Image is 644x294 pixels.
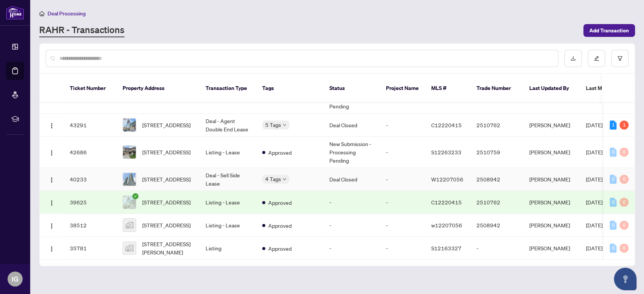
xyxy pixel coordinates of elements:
div: 0 [610,244,616,253]
div: 0 [619,198,629,207]
a: RAHR - Transactions [39,24,124,37]
div: 0 [619,148,629,157]
td: 38512 [64,214,117,237]
div: 0 [619,175,629,184]
span: home [39,11,45,16]
td: Listing [200,237,256,260]
td: 2508942 [470,214,523,237]
td: - [380,114,425,137]
span: 5 Tags [265,120,281,129]
div: 1 [610,120,616,129]
td: [PERSON_NAME] [523,114,580,137]
span: [STREET_ADDRESS][PERSON_NAME] [142,240,194,256]
td: 39625 [64,191,117,214]
td: - [323,214,380,237]
img: thumbnail-img [123,119,136,131]
span: edit [594,56,599,61]
span: Add Transaction [589,24,629,37]
span: Approved [268,244,292,253]
button: Open asap [614,268,636,290]
span: [STREET_ADDRESS] [142,121,191,129]
span: [STREET_ADDRESS] [142,221,191,229]
th: Project Name [380,74,425,103]
th: Transaction Type [200,74,256,103]
span: 4 Tags [265,175,281,183]
img: thumbnail-img [123,196,136,209]
th: Ticket Number [64,74,117,103]
span: Approved [268,148,292,157]
td: - [380,191,425,214]
td: Deal Closed [323,114,380,137]
td: 2510762 [470,114,523,137]
span: Approved [268,221,292,230]
span: IG [12,274,18,284]
div: 0 [619,221,629,230]
button: edit [588,50,605,67]
td: 43291 [64,114,117,137]
button: Logo [46,173,58,185]
span: S12263233 [431,149,461,155]
td: Deal Closed [323,168,380,191]
span: S12163327 [431,245,461,251]
button: Logo [46,219,58,231]
td: - [380,137,425,168]
img: thumbnail-img [123,146,136,158]
td: - [380,237,425,260]
div: 0 [610,221,616,230]
span: down [283,123,286,127]
span: download [570,56,576,61]
td: 35781 [64,237,117,260]
td: - [323,191,380,214]
img: Logo [49,200,55,206]
th: Last Updated By [523,74,580,103]
td: - [380,168,425,191]
td: 40233 [64,168,117,191]
span: [STREET_ADDRESS] [142,175,191,183]
span: [STREET_ADDRESS] [142,148,191,156]
td: New Submission - Processing Pending [323,137,380,168]
span: check-circle [132,193,138,199]
img: thumbnail-img [123,173,136,186]
div: 1 [619,120,629,129]
div: 0 [610,175,616,184]
span: w12207056 [431,222,462,228]
td: - [323,237,380,260]
img: Logo [49,246,55,252]
img: Logo [49,223,55,229]
td: [PERSON_NAME] [523,214,580,237]
span: [DATE] [586,199,603,206]
td: 2510762 [470,191,523,214]
span: Deal Processing [48,10,86,17]
td: 2510759 [470,137,523,168]
button: Logo [46,242,58,254]
td: Listing - Lease [200,214,256,237]
th: Trade Number [470,74,523,103]
th: MLS # [425,74,470,103]
span: [DATE] [586,245,603,251]
span: Last Modified Date [586,84,632,92]
span: filter [617,56,622,61]
span: [STREET_ADDRESS] [142,198,191,206]
button: Add Transaction [583,24,635,37]
span: [DATE] [586,122,603,128]
span: C12220415 [431,199,462,206]
div: 0 [619,244,629,253]
img: thumbnail-img [123,219,136,232]
td: [PERSON_NAME] [523,168,580,191]
img: logo [6,6,24,20]
td: [PERSON_NAME] [523,237,580,260]
span: [DATE] [586,149,603,155]
button: Logo [46,146,58,158]
span: [DATE] [586,222,603,228]
img: Logo [49,177,55,183]
img: Logo [49,123,55,129]
span: down [283,177,286,181]
img: thumbnail-img [123,242,136,254]
button: Logo [46,196,58,208]
td: - [470,237,523,260]
button: filter [611,50,629,67]
td: Deal - Sell Side Lease [200,168,256,191]
button: download [564,50,582,67]
button: Logo [46,119,58,131]
td: [PERSON_NAME] [523,191,580,214]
